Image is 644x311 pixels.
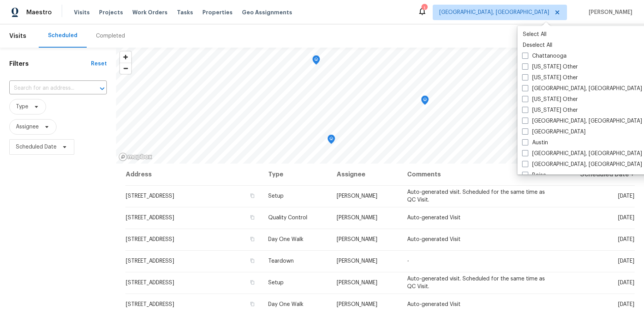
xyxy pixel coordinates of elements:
[249,192,256,199] button: Copy Address
[401,164,554,185] th: Comments
[126,258,174,264] span: [STREET_ADDRESS]
[331,164,401,185] th: Assignee
[249,236,256,243] button: Copy Address
[249,214,256,221] button: Copy Address
[586,9,632,16] span: [PERSON_NAME]
[96,32,125,40] div: Completed
[407,258,409,264] span: -
[249,279,256,286] button: Copy Address
[522,117,642,125] label: [GEOGRAPHIC_DATA], [GEOGRAPHIC_DATA]
[407,190,545,203] span: Auto-generated visit. Scheduled for the same time as QC Visit.
[337,215,377,220] span: [PERSON_NAME]
[125,164,262,185] th: Address
[618,237,634,242] span: [DATE]
[120,51,131,63] button: Zoom in
[126,302,174,307] span: [STREET_ADDRESS]
[97,83,108,94] button: Open
[120,63,131,74] button: Zoom out
[618,193,634,199] span: [DATE]
[249,257,256,264] button: Copy Address
[268,280,284,285] span: Setup
[268,215,307,220] span: Quality Control
[618,215,634,220] span: [DATE]
[522,128,586,136] label: [GEOGRAPHIC_DATA]
[407,215,461,220] span: Auto-generated Visit
[116,48,644,164] canvas: Map
[202,9,233,16] span: Properties
[126,193,174,199] span: [STREET_ADDRESS]
[554,164,635,185] th: Scheduled Date ↑
[99,9,123,16] span: Projects
[522,139,548,147] label: Austin
[522,150,642,157] label: [GEOGRAPHIC_DATA], [GEOGRAPHIC_DATA]
[407,276,545,289] span: Auto-generated visit. Scheduled for the same time as QC Visit.
[242,9,292,16] span: Geo Assignments
[132,9,168,16] span: Work Orders
[407,237,461,242] span: Auto-generated Visit
[618,302,634,307] span: [DATE]
[126,280,174,285] span: [STREET_ADDRESS]
[522,63,578,71] label: [US_STATE] Other
[9,82,85,94] input: Search for an address...
[177,10,193,15] span: Tasks
[522,74,578,82] label: [US_STATE] Other
[522,85,642,92] label: [GEOGRAPHIC_DATA], [GEOGRAPHIC_DATA]
[439,9,549,16] span: [GEOGRAPHIC_DATA], [GEOGRAPHIC_DATA]
[618,258,634,264] span: [DATE]
[268,258,294,264] span: Teardown
[16,143,57,151] span: Scheduled Date
[16,103,28,111] span: Type
[249,301,256,308] button: Copy Address
[126,237,174,242] span: [STREET_ADDRESS]
[522,52,567,60] label: Chattanooga
[9,60,91,68] h1: Filters
[91,60,107,68] div: Reset
[126,215,174,220] span: [STREET_ADDRESS]
[337,302,377,307] span: [PERSON_NAME]
[268,193,284,199] span: Setup
[522,171,546,179] label: Boise
[337,237,377,242] span: [PERSON_NAME]
[74,9,90,16] span: Visits
[337,280,377,285] span: [PERSON_NAME]
[407,302,461,307] span: Auto-generated Visit
[522,106,578,114] label: [US_STATE] Other
[522,161,642,168] label: [GEOGRAPHIC_DATA], [GEOGRAPHIC_DATA]
[268,302,303,307] span: Day One Walk
[268,237,303,242] span: Day One Walk
[421,5,427,12] div: 1
[262,164,331,185] th: Type
[26,9,52,16] span: Maestro
[312,55,320,67] div: Map marker
[421,96,429,108] div: Map marker
[337,193,377,199] span: [PERSON_NAME]
[522,96,578,103] label: [US_STATE] Other
[337,258,377,264] span: [PERSON_NAME]
[327,135,335,147] div: Map marker
[618,280,634,285] span: [DATE]
[16,123,39,131] span: Assignee
[9,27,26,44] span: Visits
[118,152,152,161] a: Mapbox homepage
[48,32,77,39] div: Scheduled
